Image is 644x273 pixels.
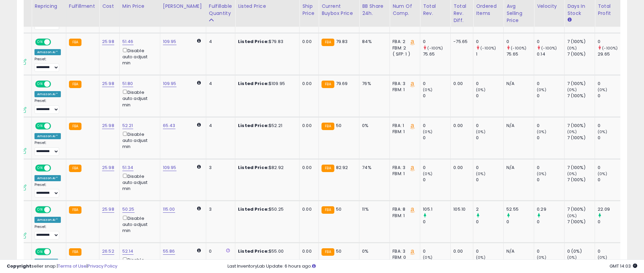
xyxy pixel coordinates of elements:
div: Amazon AI * [34,133,61,139]
div: 0 [506,39,534,45]
div: 3 [209,165,230,171]
div: 29.65 [598,51,625,57]
span: ON [36,249,44,255]
small: FBA [69,39,81,46]
small: FBA [321,81,334,88]
small: (0%) [476,87,485,92]
div: Last InventoryLab Update: 6 hours ago. [228,263,637,270]
div: 0 [209,248,230,254]
div: FBA: 3 [392,81,415,87]
span: ON [36,165,44,171]
div: 0 [598,123,625,129]
a: 109.95 [163,38,176,45]
small: (0%) [598,87,607,92]
a: 65.43 [163,122,175,129]
b: Listed Price: [238,164,269,171]
div: Disable auto adjust min [122,47,155,66]
div: Amazon AI * [34,49,61,55]
div: 0 [423,219,450,225]
div: 0.00 [302,248,313,254]
div: 0 [423,248,450,254]
div: Fulfillable Quantity [209,3,232,17]
div: 0 [476,123,503,129]
a: 50.25 [122,206,135,213]
a: 55.86 [163,248,175,255]
small: (0%) [567,87,577,92]
div: 7 (100%) [567,93,595,99]
div: FBA: 1 [392,123,415,129]
a: 109.95 [163,164,176,171]
span: ON [36,207,44,213]
div: FBA: 2 [392,39,415,45]
div: 0 (0%) [567,248,595,254]
div: N/A [506,248,529,254]
small: (0%) [567,171,577,176]
div: 0 [476,81,503,87]
small: FBA [69,248,81,256]
a: 25.98 [102,80,114,87]
div: Preset: [34,225,61,240]
span: OFF [50,39,61,45]
small: (-100%) [480,45,496,51]
div: 75.65 [423,51,450,57]
small: FBA [69,165,81,172]
small: (-100%) [602,45,618,51]
div: Fulfillment [69,3,96,10]
div: 7 (100%) [567,123,595,129]
div: 2 [476,206,503,212]
span: ON [36,39,44,45]
div: 4 [209,123,230,129]
div: Preset: [34,141,61,156]
div: Amazon AI * [34,217,61,223]
div: 7 (100%) [567,177,595,183]
div: 22.09 [598,206,625,212]
span: OFF [50,123,61,129]
div: 0 [598,81,625,87]
div: 11% [362,206,384,212]
div: 0 [598,165,625,171]
small: (-100%) [427,45,443,51]
b: Listed Price: [238,122,269,129]
div: FBA: 3 [392,165,415,171]
div: $79.83 [238,39,294,45]
div: 0.00 [302,123,313,129]
div: 0.00 [453,81,468,87]
div: Velocity [537,3,562,10]
div: 7 (100%) [567,51,595,57]
a: 51.46 [122,38,134,45]
div: 0 [537,123,564,129]
div: 0.00 [453,165,468,171]
a: 26.52 [102,248,114,255]
div: 7 (100%) [567,219,595,225]
div: Ordered Items [476,3,501,17]
div: $109.95 [238,81,294,87]
div: Disable auto adjust min [122,214,155,234]
div: 0.00 [302,81,313,87]
div: -75.65 [453,39,468,45]
div: Avg Selling Price [506,3,531,24]
div: 0 [598,93,625,99]
div: 0 [423,39,450,45]
small: FBA [321,39,334,46]
div: $55.00 [238,248,294,254]
div: seller snap | | [7,263,117,270]
a: 109.95 [163,80,176,87]
a: Privacy Policy [88,263,117,269]
div: 1 [476,51,503,57]
div: 7 (100%) [567,206,595,212]
small: (0%) [476,171,485,176]
div: FBA: 3 [392,248,415,254]
div: 105.1 [423,206,450,212]
div: FBM: 1 [392,129,415,135]
div: Preset: [34,99,61,114]
div: 0 [537,177,564,183]
div: 0 [537,219,564,225]
div: 7 (100%) [567,81,595,87]
div: N/A [506,165,529,171]
span: 50 [336,248,341,254]
div: 7 (100%) [567,135,595,141]
div: 0 [476,165,503,171]
div: Total Profit [598,3,622,17]
div: 0 [476,93,503,99]
small: FBA [321,206,334,214]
